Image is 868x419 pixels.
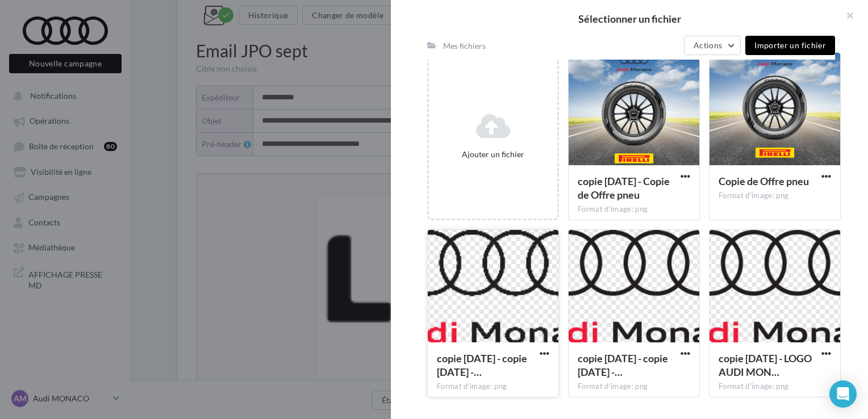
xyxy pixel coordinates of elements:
[437,382,549,392] div: Format d'image: png
[578,352,668,378] span: copie 01-07-2025 - copie 01-07-2025 - LOGO AUDI MONACO - HORIZONTAL NOIR
[210,185,374,199] span: Lorem Ipsum dolor sit amet
[443,40,486,52] div: Mes fichiers
[217,9,335,17] span: L'email ne s'affiche pas correctement ?
[719,191,831,201] div: Format d'image: png
[829,380,857,408] div: Open Intercom Messenger
[409,14,850,24] h2: Sélectionner un fichier
[754,40,826,50] span: Importer un fichier
[433,149,553,160] div: Ajouter un fichier
[719,352,812,378] span: copie 01-07-2025 - LOGO AUDI MONACO - HORIZONTAL NOIR
[578,204,690,215] div: Format d'image: png
[121,211,462,317] img: img-full-width-THIN-600.jpg
[719,382,831,392] div: Format d'image: png
[437,352,527,378] span: copie 01-07-2025 - copie 01-07-2025 - copie 01-07-2025 - LOGO AUDI MONACO - HORIZONTAL NOIR
[719,175,809,187] span: Copie de Offre pneu
[684,36,741,55] button: Actions
[335,9,366,17] u: Cliquez-ici
[335,9,366,17] a: Cliquez-ici
[578,175,670,201] span: copie 01-07-2025 - Copie de Offre pneu
[578,382,690,392] div: Format d'image: png
[694,40,722,50] span: Actions
[745,36,835,55] button: Importer un fichier
[121,32,462,179] img: img-logo.png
